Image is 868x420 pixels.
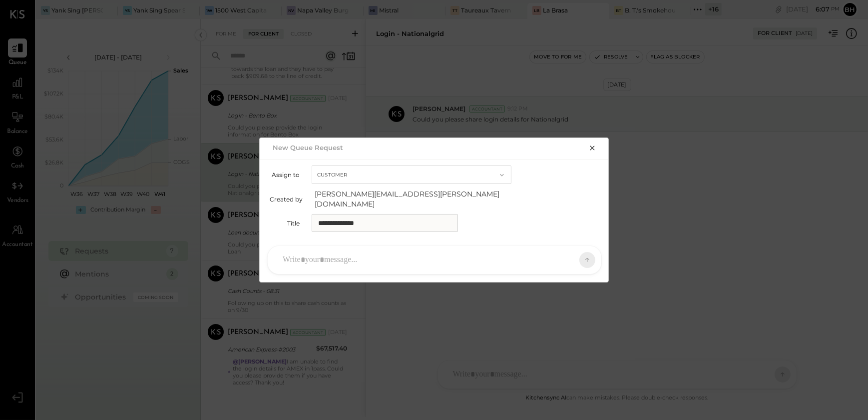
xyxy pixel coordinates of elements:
button: Customer [312,165,511,184]
label: Assign to [270,171,300,178]
label: Title [270,219,300,227]
label: Created by [270,195,303,203]
h2: New Queue Request [273,143,343,151]
span: [PERSON_NAME][EMAIL_ADDRESS][PERSON_NAME][DOMAIN_NAME] [315,189,514,209]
